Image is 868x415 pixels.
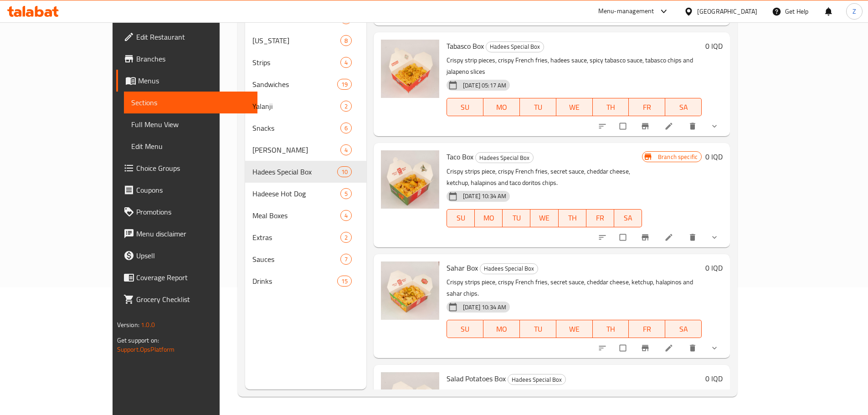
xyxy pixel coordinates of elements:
[117,334,159,346] span: Get support on:
[629,98,665,116] button: FR
[487,101,516,114] span: MO
[447,277,702,299] p: Crispy strips piece, crispy French fries, secret sauce, cheddar cheese, ketchup, halapinos and sa...
[136,31,250,42] span: Edit Restaurant
[705,372,723,385] h6: 0 IQD
[337,276,352,287] div: items
[635,227,657,247] button: Branch-specific-item
[593,320,629,338] button: TH
[252,35,340,46] span: [US_STATE]
[508,374,565,385] span: Hadees Special Box
[704,338,726,358] button: show more
[245,4,366,296] nav: Menu sections
[534,211,555,225] span: WE
[252,210,340,221] span: Meal Boxes
[632,323,662,336] span: FR
[586,209,614,227] button: FR
[596,101,626,114] span: TH
[116,223,257,245] a: Menu disclaimer
[486,41,544,52] div: Hadees Special Box
[447,209,475,227] button: SU
[245,73,366,95] div: Sandwiches19
[654,153,701,161] span: Branch specific
[592,338,614,358] button: sort-choices
[487,323,516,336] span: MO
[252,123,340,133] span: Snacks
[116,48,257,70] a: Branches
[635,338,657,358] button: Branch-specific-item
[252,232,340,243] span: Extras
[136,294,250,305] span: Grocery Checklist
[614,118,633,135] span: Select to update
[530,209,558,227] button: WE
[116,179,257,201] a: Coupons
[451,323,480,336] span: SU
[338,80,351,89] span: 19
[245,117,366,139] div: Snacks6
[136,272,250,283] span: Coverage Report
[506,211,527,225] span: TU
[341,58,351,67] span: 4
[697,6,757,16] div: [GEOGRAPHIC_DATA]
[340,188,352,199] div: items
[710,343,719,353] svg: Show Choices
[592,227,614,247] button: sort-choices
[447,98,483,116] button: SU
[520,320,556,338] button: TU
[340,57,352,68] div: items
[614,339,633,357] span: Select to update
[341,102,351,111] span: 2
[598,6,654,17] div: Menu-management
[704,116,726,136] button: show more
[459,192,510,200] span: [DATE] 10:34 AM
[340,254,352,265] div: items
[252,144,340,155] span: [PERSON_NAME]
[614,209,642,227] button: SA
[710,122,719,131] svg: Show Choices
[116,157,257,179] a: Choice Groups
[131,119,250,130] span: Full Menu View
[705,40,723,52] h6: 0 IQD
[618,211,638,225] span: SA
[136,228,250,239] span: Menu disclaimer
[252,276,337,287] span: Drinks
[710,233,719,242] svg: Show Choices
[480,263,538,274] div: Hadees Special Box
[116,266,257,288] a: Coverage Report
[245,226,366,248] div: Extras2
[124,135,257,157] a: Edit Menu
[116,26,257,48] a: Edit Restaurant
[252,79,337,90] span: Sandwiches
[117,319,139,331] span: Version:
[381,150,439,209] img: Taco Box
[556,320,593,338] button: WE
[341,255,351,264] span: 7
[560,323,589,336] span: WE
[447,55,702,77] p: Crispy strip pieces, crispy French fries, hadees sauce, spicy tabasco sauce, tabasco chips and ja...
[683,116,704,136] button: delete
[338,277,351,286] span: 15
[252,188,340,199] div: Hadeese Hot Dog
[596,323,626,336] span: TH
[252,101,340,112] div: Yalanji
[447,39,484,53] span: Tabasco Box
[475,209,503,227] button: MO
[252,166,337,177] span: Hadees Special Box
[683,338,704,358] button: delete
[252,57,340,68] div: Strips
[447,261,478,275] span: Sahar Box
[665,320,702,338] button: SA
[629,320,665,338] button: FR
[337,79,352,90] div: items
[341,146,351,154] span: 4
[664,233,675,242] a: Edit menu item
[592,116,614,136] button: sort-choices
[562,211,583,225] span: TH
[252,254,340,265] div: Sauces
[337,166,352,177] div: items
[459,81,510,90] span: [DATE] 05:17 AM
[116,70,257,92] a: Menus
[556,98,593,116] button: WE
[341,211,351,220] span: 4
